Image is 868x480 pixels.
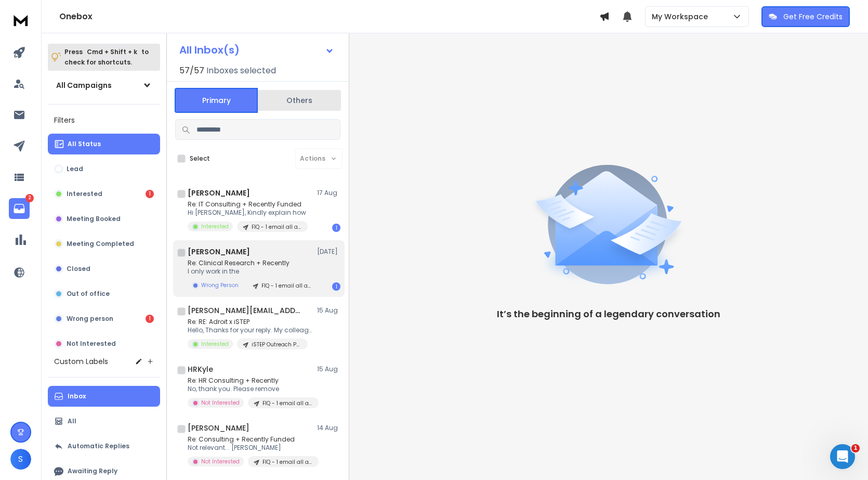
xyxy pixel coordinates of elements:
div: 1 [332,282,340,291]
p: Not Interested [67,340,116,348]
p: Meeting Booked [67,215,121,223]
button: S [10,449,31,470]
p: 14 Aug [317,424,340,432]
h1: All Campaigns [56,80,112,90]
p: Not relevant... [PERSON_NAME] [188,444,312,452]
button: Meeting Completed [48,233,160,254]
p: Closed [67,265,90,273]
p: No, thank you. Please remove [188,385,312,393]
p: iSTEP Outreach Partner [252,341,301,348]
p: Re: HR Consulting + Recently [188,377,312,385]
p: FIQ - 1 email all agencies [262,399,312,407]
button: Not Interested [48,333,160,354]
button: Wrong person1 [48,308,160,329]
p: Meeting Completed [67,240,134,248]
p: FIQ - 1 email all agencies [262,458,312,466]
p: Not Interested [201,399,240,407]
a: 2 [9,198,30,219]
button: Interested1 [48,184,160,204]
span: 57 / 57 [179,64,204,77]
button: Lead [48,159,160,179]
h1: [PERSON_NAME][EMAIL_ADDRESS][DOMAIN_NAME] [188,305,302,316]
p: Hi [PERSON_NAME], Kindly explain how [188,209,308,217]
h1: HRKyle [188,364,213,374]
button: Meeting Booked [48,209,160,229]
label: Select [190,154,210,163]
h1: [PERSON_NAME] [188,423,249,433]
h3: Filters [48,113,160,127]
p: Re: IT Consulting + Recently Funded [188,200,308,209]
p: All [68,417,76,425]
p: Automatic Replies [68,442,129,450]
h1: [PERSON_NAME] [188,188,250,198]
p: Get Free Credits [783,11,843,22]
p: It’s the beginning of a legendary conversation [497,307,720,321]
p: Re: Clinical Research + Recently [188,259,312,267]
h1: Onebox [59,10,599,23]
p: Re: Consulting + Recently Funded [188,435,312,444]
p: 17 Aug [317,189,340,197]
p: Awaiting Reply [68,467,117,475]
p: Re: RE: Adroit x iSTEP [188,318,312,326]
button: All Inbox(s) [171,40,343,60]
p: My Workspace [652,11,712,22]
button: Automatic Replies [48,436,160,457]
img: logo [10,10,31,30]
p: 2 [25,194,34,202]
button: Closed [48,258,160,279]
button: Inbox [48,386,160,407]
p: Press to check for shortcuts. [64,47,149,68]
button: Primary [175,88,258,113]
button: All Status [48,134,160,154]
div: 1 [332,224,340,232]
p: Inbox [68,392,86,400]
span: 1 [851,444,860,452]
p: Wrong Person [201,281,239,289]
button: Out of office [48,283,160,304]
h1: [PERSON_NAME] [188,247,250,257]
h3: Custom Labels [54,356,108,367]
p: I only work in the [188,267,312,276]
p: Not Interested [201,458,240,465]
button: All [48,411,160,432]
iframe: Intercom live chat [830,444,855,469]
p: All Status [68,140,101,148]
p: [DATE] [317,248,340,256]
button: Others [258,89,341,112]
p: Wrong person [67,315,113,323]
div: 1 [146,315,154,323]
p: Interested [201,223,229,230]
p: Hello, Thanks for your reply. My colleague [PERSON_NAME] [188,326,312,334]
p: Out of office [67,290,110,298]
p: Lead [67,165,83,173]
p: FIQ - 1 email all agencies [252,223,301,231]
div: 1 [146,190,154,198]
button: Get Free Credits [761,6,850,27]
p: 15 Aug [317,306,340,315]
p: FIQ - 1 email all agencies [261,282,311,290]
p: Interested [201,340,229,348]
p: Interested [67,190,102,198]
span: Cmd + Shift + k [85,46,139,58]
h1: All Inbox(s) [179,45,240,55]
p: 15 Aug [317,365,340,373]
button: All Campaigns [48,75,160,96]
h3: Inboxes selected [206,64,276,77]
